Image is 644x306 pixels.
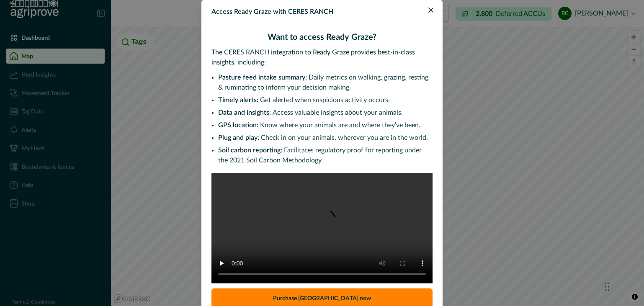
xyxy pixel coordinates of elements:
[211,32,433,42] h2: Want to access Ready Graze?
[211,47,433,67] p: The CERES RANCH integration to Ready Graze provides best-in-class insights, including:
[260,97,390,103] span: Get alerted when suspicious activity occurs.
[218,109,271,116] span: Data and insights:
[605,274,610,299] div: Drag
[456,13,644,306] iframe: Chat Widget
[218,147,282,154] span: Soil carbon reporting:
[273,109,403,116] span: Access valuable insights about your animals.
[218,74,307,81] span: Pasture feed intake summary:
[218,122,258,129] span: GPS location:
[218,147,422,164] span: Facilitates regulatory proof for reporting under the 2021 Soil Carbon Methodology.
[260,122,420,129] span: Know where your animals are and where they’ve been.
[424,3,438,17] button: Close
[218,97,258,103] span: Timely alerts:
[218,74,428,91] span: Daily metrics on walking, grazing, resting & ruminating to inform your decision making.
[218,134,259,141] span: Plug and play:
[261,134,428,141] span: Check in on your animals, wherever you are in the world.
